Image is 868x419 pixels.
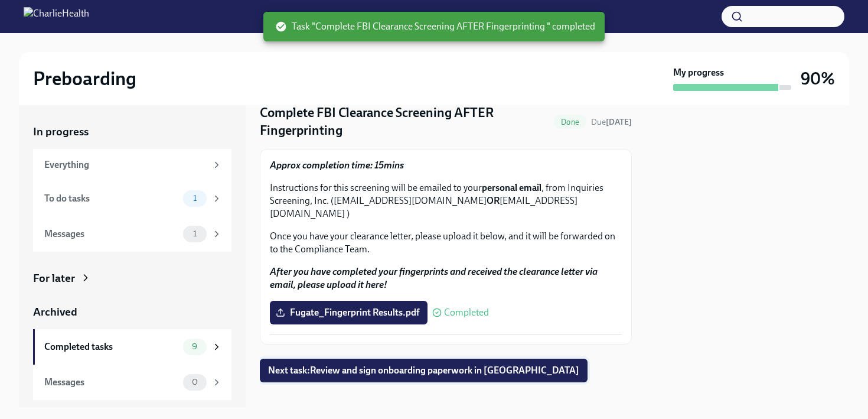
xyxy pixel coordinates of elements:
p: Instructions for this screening will be emailed to your , from Inquiries Screening, Inc. ([EMAIL_... [270,181,622,220]
span: 0 [185,378,205,386]
h3: 90% [801,68,835,89]
strong: Approx completion time: 15mins [270,160,404,171]
a: Everything [33,149,231,181]
a: Archived [33,304,231,320]
span: Task "Complete FBI Clearance Screening AFTER Fingerprinting " completed [275,20,595,33]
div: Messages [44,376,178,389]
div: Messages [44,228,178,241]
h4: Complete FBI Clearance Screening AFTER Fingerprinting [260,104,549,139]
a: To do tasks1 [33,181,231,216]
span: Next task : Review and sign onboarding paperwork in [GEOGRAPHIC_DATA] [268,365,579,376]
div: For later [33,271,75,286]
a: Messages1 [33,216,231,252]
span: Fugate_Fingerprint Results.pdf [278,307,419,319]
div: To do tasks [44,192,178,205]
h2: Preboarding [33,67,136,90]
strong: My progress [673,66,724,79]
div: Completed tasks [44,340,178,353]
strong: [DATE] [606,117,632,127]
div: Everything [44,158,207,171]
span: 9 [185,342,204,351]
strong: After you have completed your fingerprints and received the clearance letter via email, please up... [270,266,598,290]
a: For later [33,271,231,286]
a: Messages0 [33,365,231,400]
span: Completed [444,308,489,317]
span: September 27th, 2025 09:00 [591,116,632,128]
span: Due [591,117,632,127]
label: Fugate_Fingerprint Results.pdf [270,301,428,324]
p: Once you have your clearance letter, please upload it below, and it will be forwarded on to the C... [270,230,622,256]
img: CharlieHealth [24,7,89,26]
strong: OR [487,195,500,206]
span: 1 [186,194,204,203]
span: Done [554,118,586,126]
span: 1 [186,229,204,238]
a: In progress [33,124,231,139]
strong: personal email [482,182,541,193]
a: Completed tasks9 [33,329,231,365]
button: Next task:Review and sign onboarding paperwork in [GEOGRAPHIC_DATA] [260,359,588,382]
